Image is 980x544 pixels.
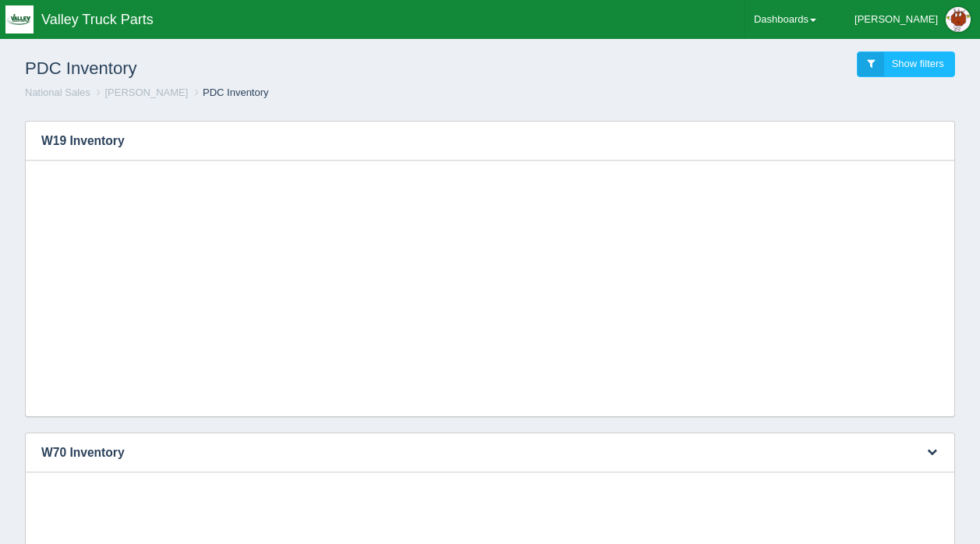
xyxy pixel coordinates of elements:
a: [PERSON_NAME] [104,87,188,98]
li: PDC Inventory [191,86,269,101]
div: [PERSON_NAME] [854,4,938,35]
h3: W19 Inventory [26,122,931,161]
span: Valley Truck Parts [41,12,154,27]
h1: PDC Inventory [25,51,490,86]
span: Show filters [892,58,944,69]
img: Profile Picture [946,7,971,32]
h3: W70 Inventory [26,433,907,472]
a: Show filters [857,51,955,77]
img: q1blfpkbivjhsugxdrfq.png [5,5,34,34]
a: National Sales [25,87,90,98]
